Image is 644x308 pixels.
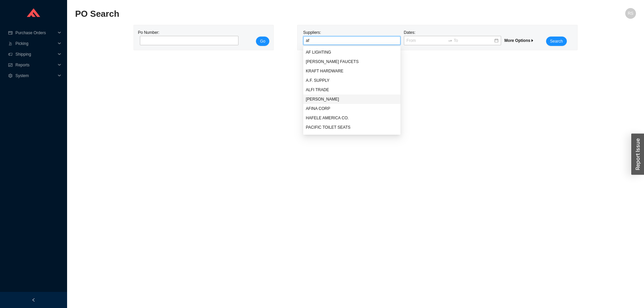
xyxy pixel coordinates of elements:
span: swap-right [448,38,452,43]
div: ALFI TRADE [303,85,400,95]
div: AF LIGHTING [306,49,398,55]
button: Search [546,37,567,46]
button: Go [256,37,269,46]
div: A.F. SUPPLY [306,77,398,83]
div: A.F. SUPPLY [303,76,400,85]
span: caret-right [530,39,534,43]
div: HAFELE AMERICA CO. [306,115,398,121]
span: setting [8,74,13,78]
input: To [454,37,494,44]
div: AFINA CORP [303,104,400,113]
div: [PERSON_NAME] [306,96,398,102]
span: Search [550,38,563,45]
h2: PO Search [75,8,496,20]
div: GRAFF FAUCETS [303,57,400,66]
span: More Options [504,38,534,43]
div: KRAFT HARDWARE [303,66,400,76]
div: ALFI TRADE [306,87,398,93]
div: HAFELE AMERICA CO. [303,113,400,123]
div: Dates: [402,29,503,46]
span: Go [260,38,265,45]
div: KRAFT HARDWARE [306,68,398,74]
span: to [448,38,452,43]
span: RS [628,8,634,19]
span: fund [8,63,13,67]
input: From [407,37,446,44]
span: Reports [15,60,56,70]
div: AFINA CORP [306,106,398,112]
div: [PERSON_NAME] FAUCETS [306,59,398,65]
div: RAFFI GLASS [303,95,400,104]
span: Shipping [15,49,56,60]
span: System [15,70,56,81]
div: PACIFIC TOILET SEATS [303,123,400,132]
span: credit-card [8,31,13,35]
span: left [32,298,36,302]
div: Suppliers: [302,29,402,46]
span: Picking [15,38,56,49]
div: Po Number: [138,29,236,46]
div: AF LIGHTING [303,48,400,57]
div: PACIFIC TOILET SEATS [306,124,398,130]
span: Purchase Orders [15,27,56,38]
div: Functional Form (BRILL) [303,132,400,141]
